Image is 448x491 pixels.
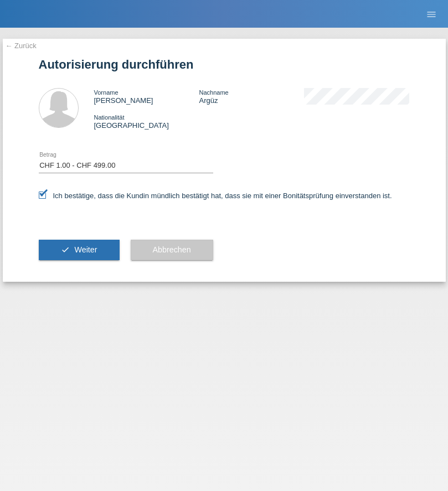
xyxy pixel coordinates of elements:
button: check Weiter [39,240,120,261]
button: Abbrechen [131,240,213,261]
span: Vorname [94,89,119,96]
h1: Autorisierung durchführen [39,58,410,71]
span: Nachname [199,89,228,96]
span: Abbrechen [153,245,191,254]
label: Ich bestätige, dass die Kundin mündlich bestätigt hat, dass sie mit einer Bonitätsprüfung einvers... [39,192,392,200]
a: menu [420,11,442,17]
div: Argüz [199,88,304,105]
i: menu [426,9,437,20]
span: Nationalität [94,114,125,121]
div: [PERSON_NAME] [94,88,199,105]
i: check [61,245,70,254]
span: Weiter [74,245,97,254]
a: ← Zurück [6,42,37,50]
div: [GEOGRAPHIC_DATA] [94,113,199,130]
